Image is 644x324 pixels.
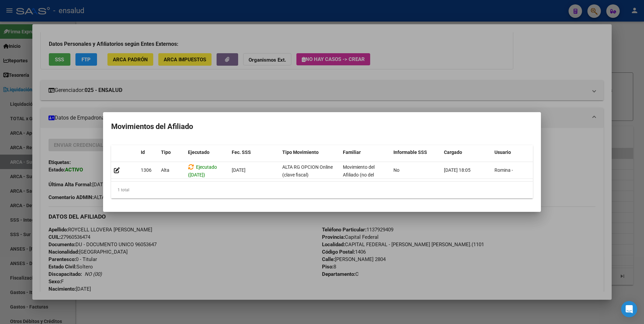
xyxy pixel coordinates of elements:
[188,164,217,177] span: Ejecutado ([DATE])
[141,167,152,173] span: 1306
[343,150,361,155] span: Familiar
[161,167,169,173] span: Alta
[393,150,427,155] span: Informable SSS
[343,164,375,185] span: Movimiento del Afiliado (no del grupo)
[188,150,210,155] span: Ejecutado
[282,150,319,155] span: Tipo Movimiento
[340,145,391,160] datatable-header-cell: Familiar
[441,145,492,160] datatable-header-cell: Cargado
[494,150,511,155] span: Usuario
[138,145,158,160] datatable-header-cell: Id
[444,150,462,155] span: Cargado
[282,164,333,177] span: ALTA RG OPCION Online (clave fiscal)
[141,150,145,155] span: Id
[161,150,171,155] span: Tipo
[494,167,513,173] span: Romina -
[111,182,533,198] div: 1 total
[111,120,533,133] h2: Movimientos del Afiliado
[444,167,471,173] span: [DATE] 18:05
[621,301,637,317] div: Open Intercom Messenger
[232,150,251,155] span: Fec. SSS
[492,145,542,160] datatable-header-cell: Usuario
[280,145,340,160] datatable-header-cell: Tipo Movimiento
[229,145,280,160] datatable-header-cell: Fec. SSS
[185,145,229,160] datatable-header-cell: Ejecutado
[393,167,399,173] span: No
[158,145,185,160] datatable-header-cell: Tipo
[232,167,246,173] span: [DATE]
[391,145,441,160] datatable-header-cell: Informable SSS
